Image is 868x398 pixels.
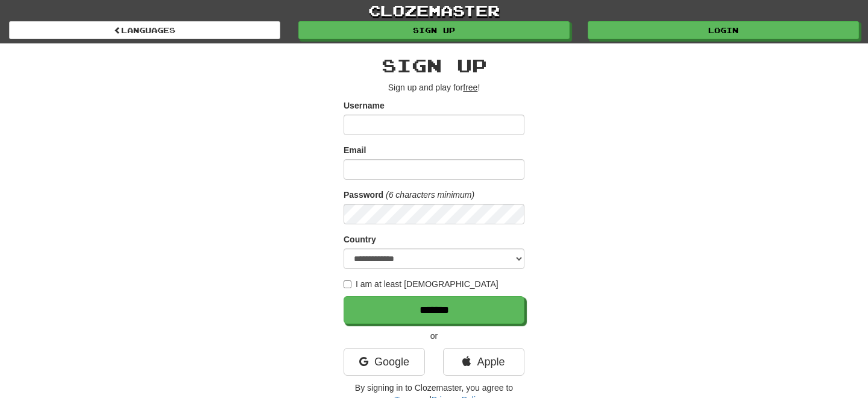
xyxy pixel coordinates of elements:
[9,21,280,39] a: Languages
[588,21,859,39] a: Login
[344,330,524,342] p: or
[344,81,524,93] p: Sign up and play for !
[298,21,570,39] a: Sign up
[344,99,385,112] label: Username
[344,55,524,75] h2: Sign up
[443,348,524,376] a: Apple
[344,144,366,156] label: Email
[463,83,477,92] u: free
[344,278,498,290] label: I am at least [DEMOGRAPHIC_DATA]
[344,348,425,376] a: Google
[386,190,474,200] em: (6 characters minimum)
[344,189,383,201] label: Password
[344,233,376,245] label: Country
[344,280,351,288] input: I am at least [DEMOGRAPHIC_DATA]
